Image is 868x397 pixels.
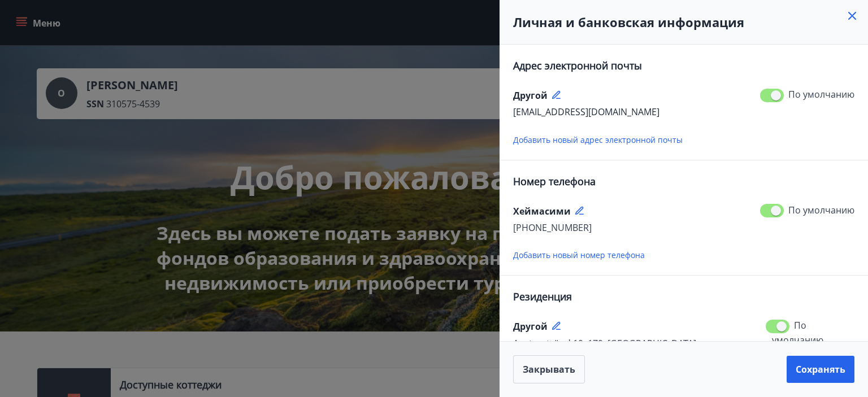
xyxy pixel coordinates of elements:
font: [EMAIL_ADDRESS][DOMAIN_NAME] [513,106,659,118]
font: Austurströnd 10, 170, [GEOGRAPHIC_DATA], [GEOGRAPHIC_DATA] [513,337,698,362]
font: Другой [513,89,548,102]
font: Адрес электронной почты [513,59,642,72]
font: По умолчанию [772,319,823,346]
font: Закрывать [523,363,575,376]
font: Другой [513,320,548,333]
font: Хеймасими [513,205,571,217]
font: Личная и банковская информация [513,14,744,30]
font: По умолчанию [788,88,854,101]
font: Добавить новый адрес электронной почты [513,134,683,145]
font: Резиденция [513,290,572,303]
font: По умолчанию [788,204,854,216]
button: Сохранять [787,356,854,383]
button: Закрывать [513,355,585,383]
font: [PHONE_NUMBER] [513,221,592,234]
font: Номер телефона [513,174,596,188]
font: Добавить новый номер телефона [513,250,645,260]
font: Сохранять [796,363,845,376]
